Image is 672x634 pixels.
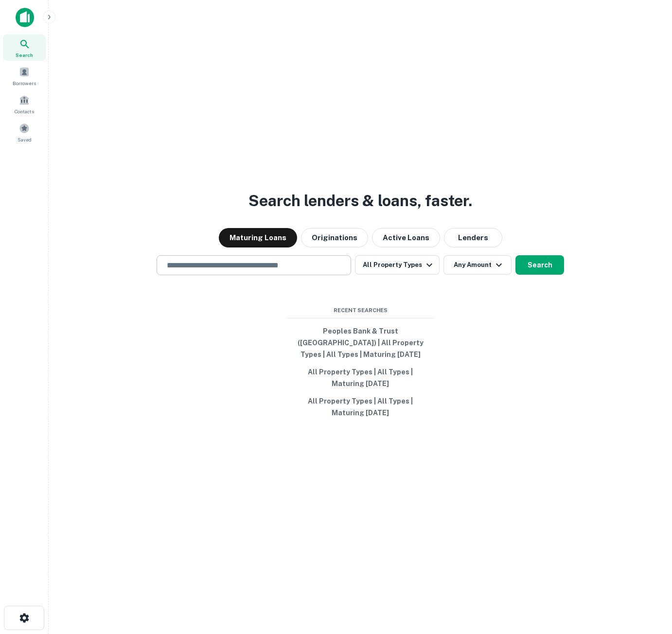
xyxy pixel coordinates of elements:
[287,322,433,363] button: Peoples Bank & Trust ([GEOGRAPHIC_DATA]) | All Property Types | All Types | Maturing [DATE]
[3,91,46,117] a: Contacts
[16,8,34,27] img: capitalize-icon.png
[287,306,433,315] span: Recent Searches
[219,228,297,247] button: Maturing Loans
[515,255,564,275] button: Search
[623,525,672,572] iframe: Chat Widget
[18,136,32,143] span: Saved
[443,255,512,275] button: Any Amount
[13,79,36,87] span: Borrowers
[3,35,46,61] a: Search
[287,392,433,422] button: All Property Types | All Types | Maturing [DATE]
[444,228,502,247] button: Lenders
[355,255,440,275] button: All Property Types
[372,228,440,247] button: Active Loans
[16,51,33,59] span: Search
[287,363,433,392] button: All Property Types | All Types | Maturing [DATE]
[3,63,46,89] a: Borrowers
[15,107,34,115] span: Contacts
[248,189,472,212] h3: Search lenders & loans, faster.
[301,228,368,247] button: Originations
[3,119,46,145] a: Saved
